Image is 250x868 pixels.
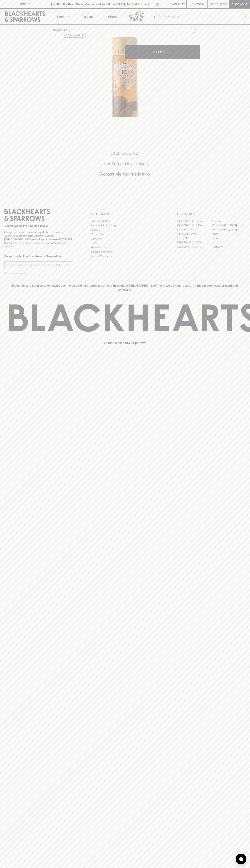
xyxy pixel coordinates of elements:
a: Gift Cards [91,236,159,241]
a: [GEOGRAPHIC_DATA] [177,240,211,245]
p: Wishlist [172,2,185,6]
a: Careers [91,228,159,232]
a: HOME [53,28,61,31]
p: OUR STORES [177,212,246,216]
p: Shop [56,14,64,19]
p: Stores [108,14,117,19]
input: Try "Pinot noir" [163,14,243,20]
a: SHOP [64,28,72,31]
a: FAQ's [91,241,159,245]
a: Thornbury [211,245,246,249]
a: [GEOGRAPHIC_DATA] [177,219,211,223]
p: FIND US [19,2,31,6]
img: bubble-icon [239,857,243,861]
p: SUBSCRIBE [56,263,71,267]
div: Call to action block [4,136,246,196]
a: Contact Us [91,232,159,236]
p: Blackhearts & Sparrows acknowledges the traditional Custodians of land throughout [GEOGRAPHIC_DAT... [7,283,243,292]
strong: Liquor License #32064953 [39,238,72,241]
p: OTHER AREAS [91,212,159,216]
a: Brunswick West [177,228,211,232]
img: 19794.png [50,37,200,117]
a: [PERSON_NAME] [177,232,211,236]
a: Privacy Policy [91,245,159,250]
a: Prahran [211,240,246,245]
a: Shipping Information [91,250,159,254]
p: It is against the law to sell or supply alcohol to, or to obtain alcohol on behalf of a person un... [4,230,73,248]
h5: Uber Same-Day Delivery [4,161,246,167]
p: 0 [224,3,226,5]
p: Login [195,2,204,6]
p: Tastings [82,14,93,19]
a: [GEOGRAPHIC_DATA] [211,228,246,232]
a: Fitzroy [211,232,246,236]
a: [GEOGRAPHIC_DATA] [177,245,211,249]
a: [GEOGRAPHIC_DATA] [211,223,246,228]
p: Sibling owned and run since [DATE] [4,224,73,228]
h5: Click & Collect [4,150,246,156]
p: Checkout [231,2,247,6]
button: ADD TO CART [125,45,200,59]
input: e.g. jane@blackheartsandsparrows.com.au [7,262,55,268]
a: Tastings [75,9,100,24]
button: Add to wishlist [188,26,198,35]
button: Shop [50,9,75,24]
a: Geelong [211,236,246,240]
h5: Across Melbourne Metro [4,171,246,177]
a: Business & Bulk Gifting [91,223,159,228]
button: Add to wishlist [63,33,86,38]
p: ADD TO CART [153,50,172,54]
a: Braddon [211,219,246,223]
p: We will never spam you [4,271,73,275]
a: Bottle Drop FAQ's [91,219,159,223]
a: Terms & Conditions [91,254,159,258]
a: Fitzroy North [177,236,211,240]
a: Stores [100,9,125,24]
p: $0.00 [210,2,218,6]
a: [GEOGRAPHIC_DATA] [177,223,211,228]
p: Subscribe to The Blackhearts Newsletter [4,254,73,258]
button: SUBSCRIBE [55,261,73,269]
